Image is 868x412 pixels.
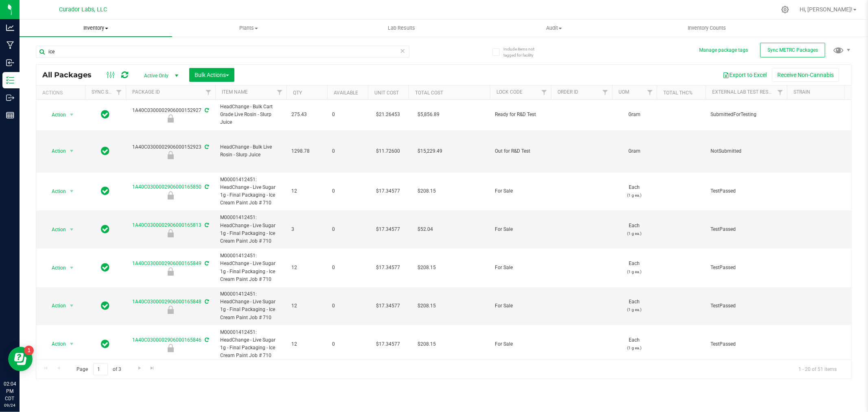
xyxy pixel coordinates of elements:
[291,340,322,348] span: 12
[291,111,322,118] span: 275.43
[125,306,216,314] div: For Sale
[172,20,325,37] a: Plants
[792,363,843,375] span: 1 - 20 of 51 items
[220,176,282,207] span: M00001412451: HeadChange - Live Sugar 1g - Final Packaging - Ice Cream Paint Job # 710
[132,337,201,343] a: 1A40C0300002906000165846
[617,260,652,275] span: Each
[400,46,406,56] span: Clear
[332,147,363,155] span: 0
[677,24,737,32] span: Inventory Counts
[495,340,546,348] span: For Sale
[24,346,34,355] iframe: Resource center unread badge
[44,186,66,197] span: Action
[44,262,66,274] span: Action
[368,100,409,130] td: $21.26453
[711,111,782,118] span: SubmittedForTesting
[503,46,544,58] span: Include items not tagged for facility
[495,264,546,272] span: For Sale
[125,344,216,352] div: For Sale
[495,111,546,118] span: Ready for R&D Test
[495,187,546,195] span: For Sale
[699,47,748,54] button: Manage package tags
[44,300,66,311] span: Action
[617,147,652,155] span: Gram
[413,185,440,197] span: $208.15
[202,85,215,99] a: Filter
[332,226,363,233] span: 0
[133,363,145,374] a: Go to the next page
[478,24,630,32] span: Audit
[203,107,209,113] span: Sync from Compliance System
[132,299,201,305] a: 1A40C0300002906000165848
[293,90,302,96] a: Qty
[6,111,14,119] inline-svg: Reports
[36,46,409,58] input: Search Package ID, Item Name, SKU, Lot or Part Number...
[413,262,440,274] span: $208.15
[101,185,110,197] span: In Sync
[368,325,409,364] td: $17.34577
[663,90,693,96] a: Total THC%
[67,109,77,121] span: select
[767,47,818,53] span: Sync METRC Packages
[203,261,209,266] span: Sync from Compliance System
[617,230,652,237] p: (1 g ea.)
[101,224,110,235] span: In Sync
[44,145,66,157] span: Action
[617,184,652,199] span: Each
[4,380,16,402] p: 02:04 PM CDT
[67,145,77,157] span: select
[717,68,772,82] button: Export to Excel
[203,184,209,190] span: Sync from Compliance System
[220,214,282,245] span: M00001412451: HeadChange - Live Sugar 1g - Final Packaging - Ice Cream Paint Job # 710
[220,143,282,159] span: HeadChange - Bulk Live Rosin - Slurp Juice
[413,145,446,157] span: $15,229.49
[617,191,652,199] p: (1 g ea.)
[125,191,216,199] div: For Sale
[6,24,14,32] inline-svg: Analytics
[101,262,110,273] span: In Sync
[125,229,216,237] div: For Sale
[125,107,216,123] div: 1A40C0300002906000152927
[368,249,409,287] td: $17.34577
[6,94,14,102] inline-svg: Outbound
[44,109,66,121] span: Action
[146,363,158,374] a: Go to the last page
[413,338,440,350] span: $208.15
[368,287,409,325] td: $17.34577
[368,130,409,173] td: $11.72600
[617,344,652,352] p: (1 g ea.)
[800,6,853,13] span: Hi, [PERSON_NAME]!
[44,224,66,235] span: Action
[711,226,782,233] span: TestPassed
[291,302,322,310] span: 12
[101,145,110,157] span: In Sync
[772,68,839,82] button: Receive Non-Cannabis
[6,41,14,49] inline-svg: Manufacturing
[203,299,209,305] span: Sync from Compliance System
[619,89,629,95] a: UOM
[325,20,478,37] a: Lab Results
[6,59,14,67] inline-svg: Inbound
[413,109,444,121] span: $5,856.89
[643,85,657,99] a: Filter
[195,72,229,78] span: Bulk Actions
[368,173,409,211] td: $17.34577
[617,268,652,276] p: (1 g ea.)
[760,43,825,57] button: Sync METRC Packages
[495,147,546,155] span: Out for R&D Test
[617,306,652,313] p: (1 g ea.)
[291,264,322,272] span: 12
[203,337,209,343] span: Sync from Compliance System
[125,143,216,159] div: 1A40C0300002906000152923
[630,20,783,37] a: Inventory Counts
[332,187,363,195] span: 0
[332,111,363,118] span: 0
[132,89,160,95] a: Package ID
[67,186,77,197] span: select
[273,85,286,99] a: Filter
[617,111,652,118] span: Gram
[495,302,546,310] span: For Sale
[173,24,324,32] span: Plants
[538,85,551,99] a: Filter
[711,302,782,310] span: TestPassed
